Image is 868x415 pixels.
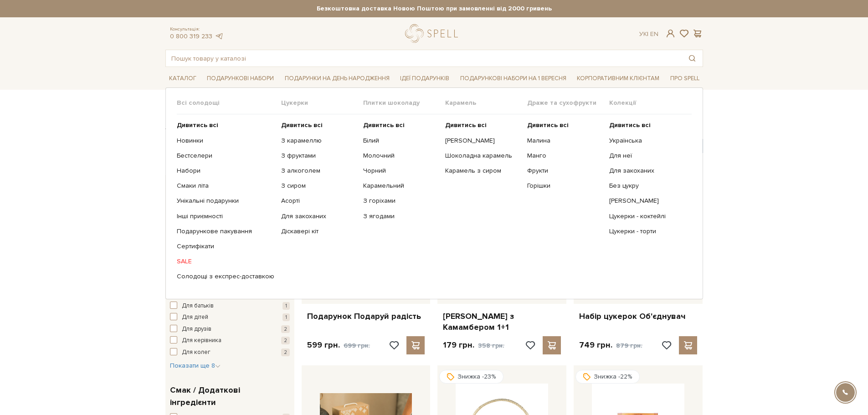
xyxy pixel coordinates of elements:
[363,152,438,160] a: Молочний
[170,32,212,40] a: 0 800 319 233
[177,182,274,190] a: Смаки літа
[170,361,221,370] button: Показати ще 8
[281,167,356,175] a: З алкоголем
[177,121,274,129] a: Дивитись всі
[609,197,684,205] a: [PERSON_NAME]
[177,137,274,145] a: Новинки
[281,72,393,86] a: Подарунки на День народження
[182,313,208,322] span: Для дітей
[165,72,200,86] a: Каталог
[609,152,684,160] a: Для неї
[182,325,211,334] span: Для друзів
[527,152,602,160] a: Манго
[575,370,640,384] div: Знижка -22%
[177,212,274,220] a: Інші приємності
[281,137,356,145] a: З карамеллю
[573,71,663,86] a: Корпоративним клієнтам
[170,348,290,357] button: Для колег 2
[579,311,697,322] a: Набір цукерок Об'єднувач
[527,167,602,175] a: Фрукти
[177,99,281,107] span: Всі солодощі
[177,167,274,175] a: Набори
[177,152,274,160] a: Бестселери
[203,72,277,86] a: Подарункові набори
[281,99,363,107] span: Цукерки
[639,30,658,38] div: Ук
[363,99,445,107] span: Плитки шоколаду
[363,121,438,129] a: Дивитись всі
[439,370,503,384] div: Знижка -23%
[445,121,487,129] b: Дивитись всі
[166,50,682,67] input: Пошук товару у каталозі
[650,30,658,38] a: En
[363,167,438,175] a: Чорний
[215,32,224,40] a: telegram
[445,152,520,160] a: Шоколадна карамель
[609,212,684,220] a: Цукерки - коктейлі
[457,71,570,86] a: Подарункові набори на 1 Вересня
[177,197,274,205] a: Унікальні подарунки
[527,182,602,190] a: Горішки
[177,272,274,281] a: Солодощі з експрес-доставкою
[609,227,684,236] a: Цукерки - торти
[647,30,648,38] span: |
[170,384,288,409] span: Смак / Додаткові інгредієнти
[579,340,642,351] p: 749 грн.
[281,197,356,205] a: Асорті
[609,137,684,145] a: Українська
[170,302,290,311] button: Для батьків 1
[527,99,609,107] span: Драже та сухофрукти
[478,342,504,349] span: 358 грн.
[527,137,602,145] a: Малина
[609,167,684,175] a: Для закоханих
[405,24,462,43] a: logo
[363,121,405,129] b: Дивитись всі
[281,227,356,236] a: Діскавері кіт
[177,227,274,236] a: Подарункове пакування
[363,182,438,190] a: Карамельний
[165,5,703,13] strong: Безкоштовна доставка Новою Поштою при замовленні від 2000 гривень
[177,121,218,129] b: Дивитись всі
[682,50,703,67] button: Пошук товару у каталозі
[445,137,520,145] a: [PERSON_NAME]
[281,348,290,356] span: 2
[282,313,290,321] span: 1
[281,152,356,160] a: З фруктами
[609,121,684,129] a: Дивитись всі
[445,167,520,175] a: Карамель з сиром
[443,340,504,351] p: 179 грн.
[170,26,224,32] span: Консультація:
[443,311,561,333] a: [PERSON_NAME] з Камамбером 1+1
[527,121,602,129] a: Дивитись всі
[609,99,691,107] span: Колекції
[170,313,290,322] button: Для дітей 1
[177,257,274,266] a: SALE
[445,99,527,107] span: Карамель
[307,340,370,351] p: 599 грн.
[281,121,356,129] a: Дивитись всі
[281,121,323,129] b: Дивитись всі
[667,72,703,86] a: Про Spell
[445,121,520,129] a: Дивитись всі
[307,311,425,322] a: Подарунок Подаруй радість
[609,121,651,129] b: Дивитись всі
[281,325,290,333] span: 2
[182,348,211,357] span: Для колег
[344,342,370,349] span: 699 грн.
[281,337,290,344] span: 2
[165,87,703,299] div: Каталог
[527,121,569,129] b: Дивитись всі
[182,302,214,311] span: Для батьків
[281,212,356,220] a: Для закоханих
[609,182,684,190] a: Без цукру
[182,336,221,345] span: Для керівника
[363,212,438,220] a: З ягодами
[170,336,290,345] button: Для керівника 2
[363,137,438,145] a: Білий
[170,325,290,334] button: Для друзів 2
[396,72,453,86] a: Ідеї подарунків
[282,302,290,310] span: 1
[616,342,642,349] span: 879 грн.
[170,362,221,369] span: Показати ще 8
[281,182,356,190] a: З сиром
